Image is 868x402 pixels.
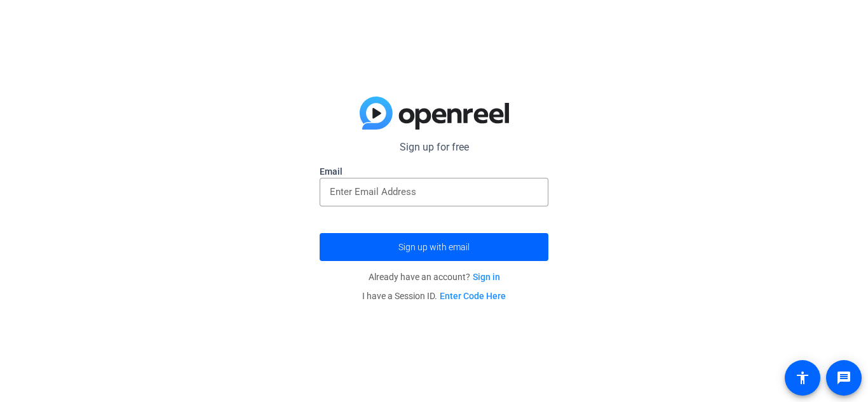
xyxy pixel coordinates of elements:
span: I have a Session ID. [362,291,506,301]
input: Enter Email Address [330,184,538,199]
mat-icon: accessibility [795,370,810,385]
mat-icon: message [836,370,851,385]
a: Sign in [473,272,500,282]
img: blue-gradient.svg [360,97,509,130]
a: Enter Code Here [440,291,506,301]
label: Email [320,165,548,178]
p: Sign up for free [320,140,548,155]
span: Already have an account? [369,272,500,282]
button: Sign up with email [320,233,548,261]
